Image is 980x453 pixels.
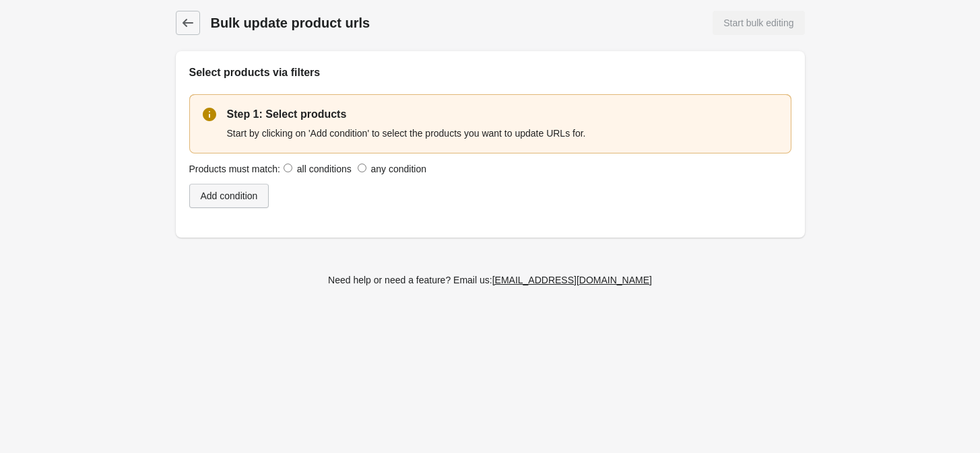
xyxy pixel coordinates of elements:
[487,268,657,292] a: [EMAIL_ADDRESS][DOMAIN_NAME]
[371,164,427,174] label: any condition
[201,190,258,201] div: Add condition
[227,106,778,123] p: Step 1: Select products
[189,162,791,176] div: Products must match:
[328,273,652,287] div: Need help or need a feature? Email us:
[211,13,531,32] h1: Bulk update product urls
[492,275,652,285] div: [EMAIL_ADDRESS][DOMAIN_NAME]
[189,184,269,208] button: Add condition
[189,65,791,81] h2: Select products via filters
[297,164,352,174] label: all conditions
[227,123,778,141] div: Start by clicking on 'Add condition' to select the products you want to update URLs for.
